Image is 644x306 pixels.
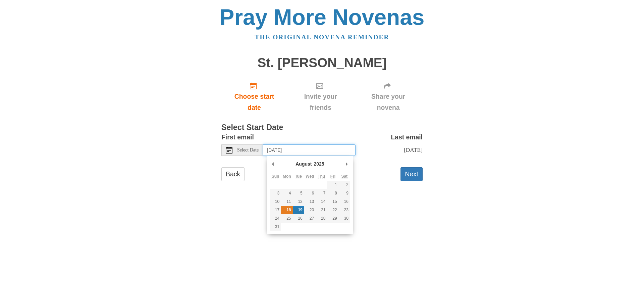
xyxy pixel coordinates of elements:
[404,146,423,153] span: [DATE]
[270,223,281,231] button: 31
[339,198,350,206] button: 16
[221,132,254,143] label: First email
[361,91,416,113] span: Share your novena
[270,214,281,223] button: 24
[228,91,280,113] span: Choose start date
[316,214,327,223] button: 28
[327,198,338,206] button: 15
[281,214,292,223] button: 25
[294,159,313,169] div: August
[272,174,279,179] abbr: Sunday
[316,206,327,214] button: 21
[304,198,316,206] button: 13
[339,181,350,189] button: 2
[293,214,304,223] button: 26
[354,77,423,117] div: Click "Next" to confirm your start date first.
[281,189,292,198] button: 4
[339,214,350,223] button: 30
[327,181,338,189] button: 1
[263,144,356,156] input: Use the arrow keys to pick a date
[293,189,304,198] button: 5
[306,174,314,179] abbr: Wednesday
[330,174,335,179] abbr: Friday
[313,159,325,169] div: 2025
[220,5,425,30] a: Pray More Novenas
[318,174,325,179] abbr: Thursday
[400,167,423,181] button: Next
[255,34,389,41] a: The original novena reminder
[304,189,316,198] button: 6
[391,132,423,143] label: Last email
[283,174,291,179] abbr: Monday
[270,189,281,198] button: 3
[281,198,292,206] button: 11
[304,214,316,223] button: 27
[270,198,281,206] button: 10
[304,206,316,214] button: 20
[294,91,347,113] span: Invite your friends
[293,206,304,214] button: 19
[341,174,347,179] abbr: Saturday
[295,174,302,179] abbr: Tuesday
[316,189,327,198] button: 7
[327,206,338,214] button: 22
[293,198,304,206] button: 12
[270,159,276,169] button: Previous Month
[281,206,292,214] button: 18
[221,167,245,181] a: Back
[221,56,423,70] h1: St. [PERSON_NAME]
[327,189,338,198] button: 8
[339,189,350,198] button: 9
[343,159,350,169] button: Next Month
[270,206,281,214] button: 17
[339,206,350,214] button: 23
[221,123,423,132] h3: Select Start Date
[287,77,354,117] div: Click "Next" to confirm your start date first.
[327,214,338,223] button: 29
[221,77,287,117] a: Choose start date
[316,198,327,206] button: 14
[237,148,259,152] span: Select Date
